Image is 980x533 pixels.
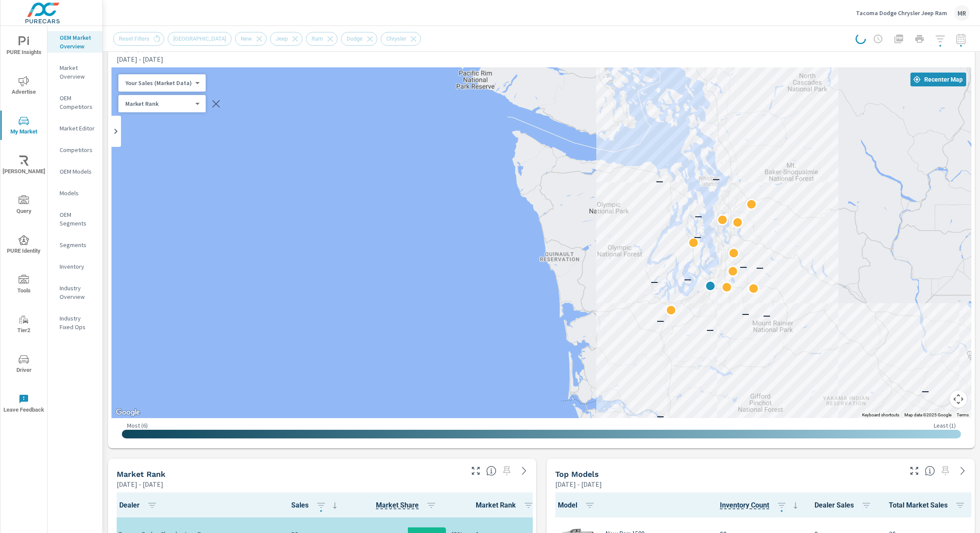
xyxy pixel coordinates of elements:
[118,100,199,108] div: Your Sales (Market Data)
[651,277,658,287] p: —
[48,61,102,83] div: Market Overview
[657,316,664,326] p: —
[48,312,102,333] div: Industry Fixed Ops
[125,79,192,87] p: Your Sales (Market Data)
[376,500,440,511] span: Market Share
[555,470,599,479] h5: Top Models
[117,54,163,64] p: [DATE] - [DATE]
[740,262,747,272] p: —
[127,422,148,429] p: Most ( 6 )
[60,284,95,301] p: Industry Overview
[48,238,102,251] div: Segments
[48,92,102,113] div: OEM Competitors
[117,479,163,489] p: [DATE] - [DATE]
[950,390,967,408] button: Map camera controls
[3,235,45,256] span: PURE Identity
[3,36,45,57] span: PURE Insights
[48,187,102,200] div: Models
[956,464,970,478] a: See more details in report
[60,167,95,176] p: OEM Models
[48,165,102,178] div: OEM Models
[3,394,45,415] span: Leave Feedback
[3,195,45,216] span: Query
[114,407,142,418] img: Google
[3,354,45,375] span: Driver
[48,31,102,53] div: OEM Market Overview
[60,146,95,154] p: Competitors
[291,500,340,511] span: Sales
[856,9,947,17] p: Tacoma Dodge Chrysler Jeep Ram
[904,412,951,417] span: Map data ©2025 Google
[60,314,95,331] p: Industry Fixed Ops
[889,500,969,511] span: Total Market Sales
[695,211,702,222] p: —
[48,122,102,135] div: Market Editor
[720,500,769,511] span: The number of vehicles currently in dealer inventory. This does not include shared inventory, nor...
[3,275,45,296] span: Tools
[114,407,142,418] a: Open this area in Google Maps (opens a new window)
[939,464,952,478] span: Select a preset date range to save this widget
[3,76,45,97] span: Advertise
[656,176,663,187] p: —
[48,143,102,156] div: Competitors
[763,311,770,321] p: —
[954,5,970,21] div: MR
[469,464,483,478] button: Make Fullscreen
[48,260,102,273] div: Inventory
[60,63,95,81] p: Market Overview
[60,262,95,271] p: Inventory
[60,189,95,197] p: Models
[756,263,764,273] p: —
[500,464,514,478] span: Select a preset date range to save this widget
[558,500,598,511] span: Model
[125,100,192,108] p: Market Rank
[925,466,935,476] span: Find the biggest opportunities within your model lineup nationwide. [Source: Market registration ...
[684,274,691,285] p: —
[48,282,102,303] div: Industry Overview
[0,26,47,423] div: nav menu
[720,500,801,511] span: Inventory Count
[3,155,45,177] span: [PERSON_NAME]
[706,325,714,335] p: —
[862,412,899,418] button: Keyboard shortcuts
[476,500,537,511] span: Market Rank
[934,422,956,429] p: Least ( 1 )
[910,73,966,86] button: Recenter Map
[486,466,496,476] span: Market Rank shows you how you rank, in terms of sales, to other dealerships in your market. “Mark...
[3,314,45,336] span: Tier2
[118,79,199,87] div: Your Sales (Market Data)
[60,124,95,133] p: Market Editor
[60,241,95,249] p: Segments
[119,500,161,511] span: Dealer
[60,210,95,228] p: OEM Segments
[907,464,921,478] button: Make Fullscreen
[60,94,95,111] p: OEM Competitors
[48,208,102,230] div: OEM Segments
[742,309,749,319] p: —
[657,411,664,422] p: —
[376,500,419,511] span: Dealer Sales / Total Market Sales. [Market = within dealer PMA (or 60 miles if no PMA is defined)...
[517,464,531,478] a: See more details in report
[957,412,969,417] a: Terms (opens in new tab)
[694,232,701,242] p: —
[922,386,929,397] p: —
[3,116,45,137] span: My Market
[555,479,602,489] p: [DATE] - [DATE]
[117,470,165,479] h5: Market Rank
[713,174,720,184] p: —
[815,500,875,511] span: Dealer Sales
[60,33,95,51] p: OEM Market Overview
[914,76,963,83] span: Recenter Map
